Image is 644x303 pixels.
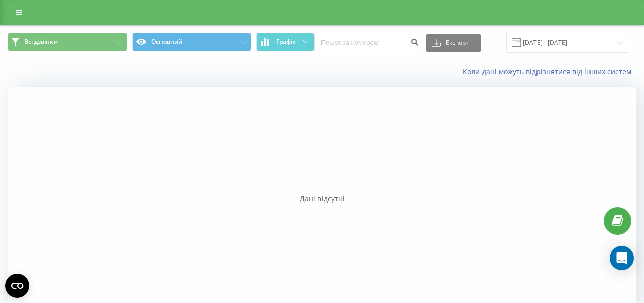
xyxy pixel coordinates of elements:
div: Open Intercom Messenger [610,246,634,270]
button: Експорт [426,34,481,52]
input: Пошук за номером [314,34,421,52]
div: Дані відсутні [8,194,636,204]
button: Основний [132,33,252,51]
span: Всі дзвінки [24,38,58,46]
button: Open CMP widget [5,274,29,298]
button: Графік [256,33,314,51]
button: Всі дзвінки [8,33,127,51]
a: Коли дані можуть відрізнятися вiд інших систем [463,67,636,76]
span: Графік [276,38,296,45]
